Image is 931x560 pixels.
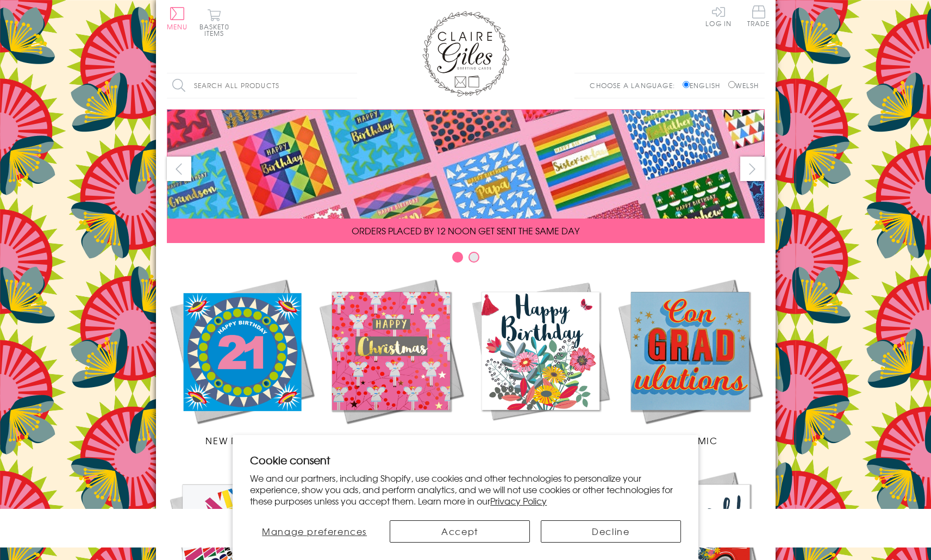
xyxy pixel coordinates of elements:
button: Carousel Page 1 (Current Slide) [452,252,463,263]
a: Log In [705,5,732,27]
p: Choose a language: [590,80,680,90]
button: prev [167,157,191,181]
a: New Releases [167,276,316,447]
a: Privacy Policy [490,494,547,507]
a: Academic [615,276,765,447]
div: Carousel Pagination [167,251,765,268]
label: Welsh [728,80,759,90]
input: English [683,81,690,88]
button: next [740,157,765,181]
input: Search all products [167,73,357,98]
span: New Releases [205,434,277,447]
span: Christmas [363,434,418,447]
button: Basket0 items [199,9,229,36]
a: Birthdays [466,276,615,447]
input: Search [346,73,357,98]
span: Trade [747,5,770,27]
span: Manage preferences [262,525,367,538]
h2: Cookie consent [250,452,681,468]
span: Birthdays [514,434,566,447]
span: Academic [662,434,718,447]
span: Menu [167,22,188,32]
a: Christmas [316,276,466,447]
p: We and our partners, including Shopify, use cookies and other technologies to personalize your ex... [250,472,681,506]
button: Menu [167,7,188,30]
span: 0 items [204,22,229,38]
label: English [683,80,726,90]
button: Manage preferences [250,520,379,543]
button: Accept [390,520,530,543]
img: Claire Giles Greetings Cards [422,11,509,97]
button: Carousel Page 2 [468,252,479,263]
input: Welsh [728,81,735,88]
a: Trade [747,5,770,29]
button: Decline [541,520,681,543]
span: ORDERS PLACED BY 12 NOON GET SENT THE SAME DAY [352,224,579,237]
